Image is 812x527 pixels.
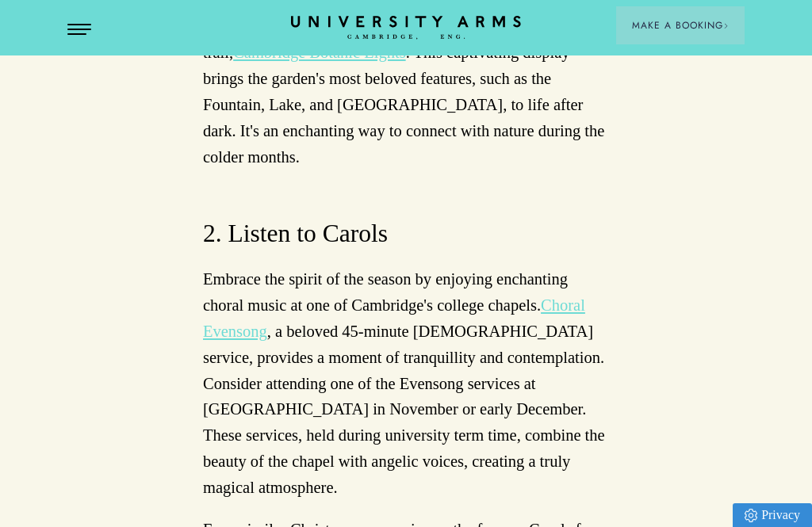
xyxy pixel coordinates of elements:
[616,6,745,44] button: Make a BookingArrow icon
[723,23,729,29] img: Arrow icon
[291,16,521,40] a: Home
[203,296,585,340] a: Choral Evensong
[733,503,812,527] a: Privacy
[67,24,91,36] button: Open Menu
[745,509,757,522] img: Privacy
[632,18,729,32] span: Make a Booking
[203,266,609,500] p: Embrace the spirit of the season by enjoying enchanting choral music at one of Cambridge's colleg...
[203,217,609,250] h3: 2. Listen to Carols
